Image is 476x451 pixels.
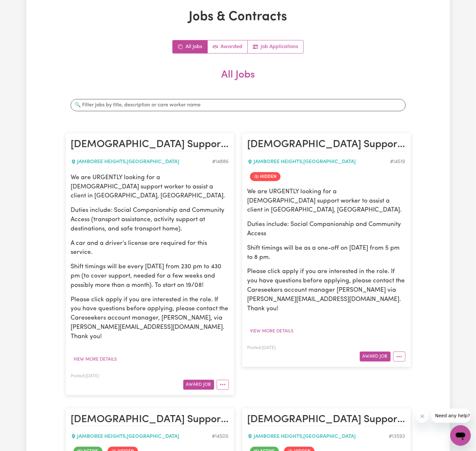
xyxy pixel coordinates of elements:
iframe: Button to launch messaging window [450,425,471,446]
iframe: Close message [416,410,429,423]
a: All jobs [173,40,208,53]
button: Award Job [360,352,391,362]
div: Job ID #14505 [212,433,229,440]
h2: Female Support Worker Needed In Jamboree Heights, QLD. [71,413,229,426]
span: Posted: [DATE] [71,374,99,378]
div: JAMBOREE HEIGHTS , [GEOGRAPHIC_DATA] [71,158,212,166]
p: Duties include: Social Companionship and Community Access [247,220,405,239]
h2: Female Support Worker Needed In Jamboree Heights, QLD. [71,138,229,151]
div: JAMBOREE HEIGHTS , [GEOGRAPHIC_DATA] [247,158,390,166]
h2: Female Support Worker needed in Jamboree Heights, QLD. [247,413,405,426]
p: Shift timings will be every [DATE] from 230 pm to 430 pm (to cover support, needed for a few week... [71,263,229,290]
span: Posted: [DATE] [247,346,276,350]
span: Job is hidden [250,172,281,181]
button: View more details [247,326,297,336]
p: A car and a driver's license are required for this service. [71,239,229,258]
a: Active jobs [208,40,248,53]
a: Job applications [248,40,303,53]
button: View more details [71,355,120,364]
h2: All Jobs [65,69,411,91]
h2: Female Support Worker Needed In Jamboree Heights, QLD. [247,138,405,151]
p: We are URGENTLY looking for a [DEMOGRAPHIC_DATA] support worker to assist a client in [GEOGRAPHIC... [71,173,229,201]
button: More options [393,352,405,362]
div: Job ID #14886 [212,158,229,166]
p: Shift timings will be as a one-off on [DATE] from 5 pm to 8 pm. [247,244,405,263]
p: Duties include: Social Companionship and Community Access (transport assistance, activity support... [71,206,229,234]
button: Award Job [183,380,214,390]
input: 🔍 Filter jobs by title, description or care worker name [71,99,406,111]
div: JAMBOREE HEIGHTS , [GEOGRAPHIC_DATA] [247,433,389,440]
p: Please click apply if you are interested in the role. If you have questions before applying, plea... [71,296,229,342]
button: More options [217,380,229,390]
p: Please click apply if you are interested in the role. If you have questions before applying, plea... [247,267,405,313]
div: Job ID #14519 [390,158,405,166]
div: JAMBOREE HEIGHTS , [GEOGRAPHIC_DATA] [71,433,212,440]
p: We are URGENTLY looking for a [DEMOGRAPHIC_DATA] support worker to assist a client in [GEOGRAPHIC... [247,188,405,215]
h1: Jobs & Contracts [65,9,411,25]
div: Job ID #13593 [389,433,405,440]
iframe: Message from company [431,409,471,423]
